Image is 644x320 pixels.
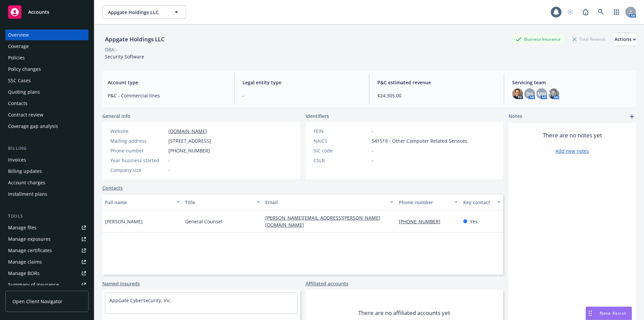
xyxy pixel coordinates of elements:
[314,147,369,154] div: SIC code
[526,90,533,97] span: BH
[8,98,28,109] div: Contacts
[543,131,602,139] span: There are no notes yet
[185,199,253,206] div: Title
[110,137,166,144] div: Mailing address
[102,112,130,120] span: General info
[182,194,263,210] button: Title
[5,64,89,75] a: Policy changes
[614,33,636,46] button: Actions
[5,213,89,220] div: Tools
[579,5,592,19] a: Report a Bug
[594,5,608,19] a: Search
[110,147,166,154] div: Phone number
[108,9,166,16] span: Appgate Holdings LLC
[110,167,166,174] div: Company size
[5,189,89,199] a: Installment plans
[377,92,496,99] span: $24,305.00
[5,121,89,132] a: Coverage gap analysis
[5,268,89,279] a: Manage BORs
[8,279,59,290] div: Summary of insurance
[8,177,45,188] div: Account charges
[399,199,450,206] div: Phone number
[8,41,29,52] div: Coverage
[110,128,166,135] div: Website
[168,137,211,144] span: [STREET_ADDRESS]
[108,92,226,99] span: P&C - Commercial lines
[372,147,373,154] span: -
[5,98,89,109] a: Contacts
[8,257,42,267] div: Manage claims
[5,3,89,21] a: Accounts
[5,234,89,244] a: Manage exposures
[5,177,89,188] a: Account charges
[8,109,43,120] div: Contract review
[105,46,117,53] div: DBA: -
[8,234,51,244] div: Manage exposures
[463,199,493,206] div: Key contact
[8,75,31,86] div: SSC Cases
[610,5,623,19] a: Switch app
[569,35,609,43] div: Total Rewards
[8,245,52,256] div: Manage certificates
[548,88,559,99] img: photo
[614,33,636,46] div: Actions
[8,121,58,132] div: Coverage gap analysis
[600,310,626,316] span: Nova Assist
[586,307,594,320] div: Drag to move
[5,109,89,120] a: Contract review
[265,199,386,206] div: Email
[470,218,478,225] span: Yes
[8,222,37,233] div: Manage files
[314,137,369,144] div: NAICS
[5,30,89,40] a: Overview
[358,309,450,317] span: There are no affiliated accounts yet
[265,215,380,228] a: [PERSON_NAME][EMAIL_ADDRESS][PERSON_NAME][DOMAIN_NAME]
[5,75,89,86] a: SSC Cases
[8,64,41,75] div: Policy changes
[5,222,89,233] a: Manage files
[5,154,89,165] a: Invoices
[168,167,170,174] span: -
[243,92,361,99] span: -
[5,166,89,177] a: Billing updates
[461,194,503,210] button: Key contact
[306,112,329,120] span: Identifiers
[263,194,396,210] button: Email
[168,128,207,134] a: [DOMAIN_NAME]
[102,194,182,210] button: Full name
[8,166,42,177] div: Billing updates
[5,41,89,52] a: Coverage
[314,157,369,164] div: CSLB
[508,112,522,121] span: Notes
[185,218,222,225] span: General Counsel
[563,5,577,19] a: Start snowing
[5,87,89,97] a: Quoting plans
[512,88,523,99] img: photo
[372,137,467,144] span: 541519 - Other Computer Related Services
[8,154,26,165] div: Invoices
[306,280,348,287] a: Affiliated accounts
[102,35,167,44] div: Appgate Holdings LLC
[109,297,172,304] a: AppGate Cybersecurity, Inc.
[243,79,361,86] span: Legal entity type
[396,194,460,210] button: Phone number
[5,145,89,152] div: Billing
[110,157,166,164] div: Year business started
[5,279,89,290] a: Summary of insurance
[5,52,89,63] a: Policies
[512,35,564,43] div: Business Insurance
[105,199,172,206] div: Full name
[102,280,140,287] a: Named insureds
[314,128,369,135] div: FEIN
[8,87,40,97] div: Quoting plans
[102,5,186,19] button: Appgate Holdings LLC
[8,52,25,63] div: Policies
[377,79,496,86] span: P&C estimated revenue
[399,218,446,225] a: [PHONE_NUMBER]
[5,245,89,256] a: Manage certificates
[586,307,632,320] button: Nova Assist
[28,9,49,15] span: Accounts
[555,147,589,154] a: Add new notes
[537,90,546,97] span: MW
